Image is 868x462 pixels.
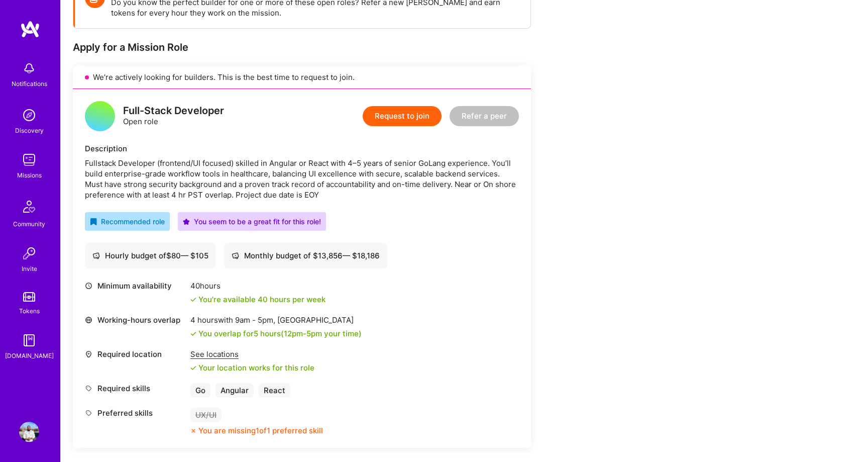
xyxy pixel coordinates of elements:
[19,306,40,316] div: Tokens
[19,105,39,125] img: discovery
[190,365,196,371] i: icon Check
[90,216,165,227] div: Recommended role
[233,315,277,325] span: 9am - 5pm ,
[5,350,54,361] div: [DOMAIN_NAME]
[123,106,224,116] div: Full-Stack Developer
[92,252,100,259] i: icon Cash
[190,428,196,434] i: icon CloseOrange
[123,106,224,127] div: Open role
[19,58,39,78] img: bell
[15,125,44,136] div: Discovery
[85,409,92,417] i: icon Tag
[190,297,196,303] i: icon Check
[73,66,531,89] div: We’re actively looking for builders. This is the best time to request to join.
[183,216,321,227] div: You seem to be a great fit for this role!
[190,362,314,373] div: Your location works for this role
[190,294,325,305] div: You're available 40 hours per week
[232,252,239,259] i: icon Cash
[12,78,47,89] div: Notifications
[183,218,190,225] i: icon PurpleStar
[92,250,208,261] div: Hourly budget of $ 80 — $ 105
[284,329,322,338] span: 12pm - 5pm
[85,281,185,291] div: Minimum availability
[23,292,35,302] img: tokens
[215,383,254,398] div: Angular
[190,331,196,337] i: icon Check
[85,282,92,290] i: icon Clock
[85,383,185,394] div: Required skills
[259,383,290,398] div: React
[450,106,519,126] button: Refer a peer
[20,20,40,38] img: logo
[22,263,37,274] div: Invite
[17,170,42,180] div: Missions
[85,350,92,358] i: icon Location
[198,328,362,339] div: You overlap for 5 hours ( your time)
[90,218,97,225] i: icon RecommendedBadge
[19,150,39,170] img: teamwork
[190,408,222,422] div: UX/UI
[13,219,45,229] div: Community
[190,281,325,291] div: 40 hours
[198,425,323,436] div: You are missing 1 of 1 preferred skill
[85,408,185,418] div: Preferred skills
[85,349,185,359] div: Required location
[363,106,442,126] button: Request to join
[19,243,39,263] img: Invite
[19,422,39,442] img: User Avatar
[85,143,519,154] div: Description
[190,315,362,325] div: 4 hours with [GEOGRAPHIC_DATA]
[190,349,314,359] div: See locations
[232,250,380,261] div: Monthly budget of $ 13,856 — $ 18,186
[85,316,92,324] i: icon World
[19,330,39,350] img: guide book
[85,315,185,325] div: Working-hours overlap
[85,385,92,392] i: icon Tag
[17,195,41,219] img: Community
[85,158,519,200] div: Fullstack Developer (frontend/UI focused) skilled in Angular or React with 4–5 years of senior Go...
[73,41,531,54] div: Apply for a Mission Role
[190,383,210,398] div: Go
